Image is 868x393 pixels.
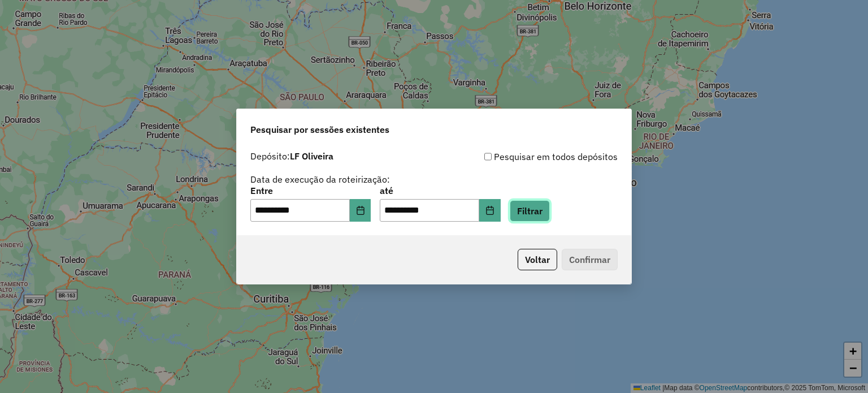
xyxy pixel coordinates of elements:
button: Choose Date [479,199,501,222]
label: Data de execução da roteirização: [250,172,390,186]
label: Depósito: [250,149,333,163]
button: Filtrar [510,200,550,222]
button: Voltar [518,249,557,270]
label: Entre [250,184,371,197]
label: até [380,184,500,197]
button: Choose Date [350,199,371,222]
div: Pesquisar em todos depósitos [434,150,618,163]
strong: LF Oliveira [290,150,333,162]
span: Pesquisar por sessões existentes [250,123,389,136]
